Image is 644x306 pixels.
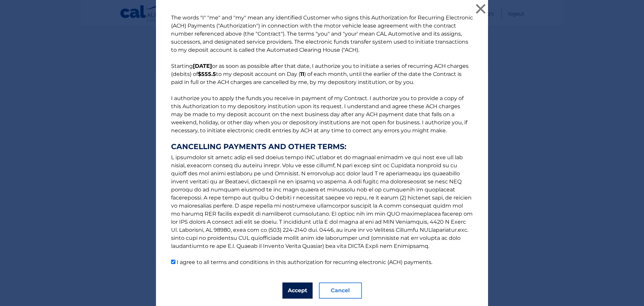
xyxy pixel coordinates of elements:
[300,71,304,77] b: 11
[198,71,216,77] b: $555.5
[193,63,212,69] b: [DATE]
[282,282,313,299] button: Accept
[171,143,473,151] strong: CANCELLING PAYMENTS AND OTHER TERMS:
[177,259,432,265] label: I agree to all terms and conditions in this authorization for recurring electronic (ACH) payments.
[319,282,362,299] button: Cancel
[474,2,487,15] button: ×
[164,14,480,266] p: The words "I" "me" and "my" mean any identified Customer who signs this Authorization for Recurri...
